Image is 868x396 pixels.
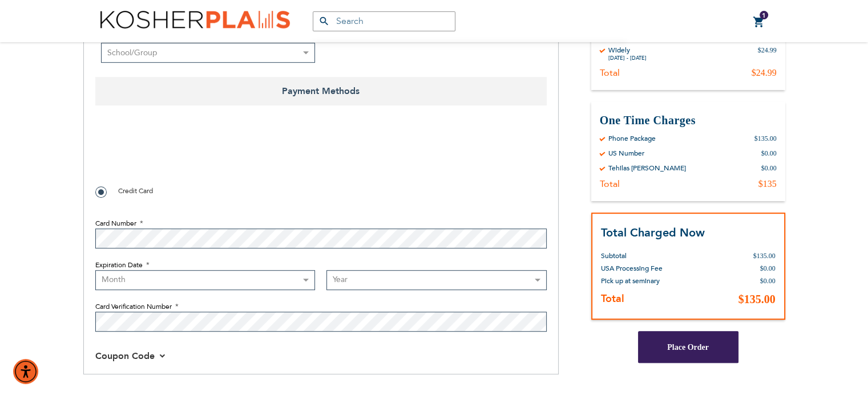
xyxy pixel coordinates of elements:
[600,67,620,78] div: Total
[753,15,765,29] a: 1
[600,178,620,189] div: Total
[608,163,686,172] div: Tehilas [PERSON_NAME]
[95,131,269,175] iframe: reCAPTCHA
[601,292,624,306] strong: Total
[600,112,777,128] h3: One Time Charges
[601,276,660,285] span: Pick up at seminary
[761,148,777,157] div: $0.00
[118,186,153,195] span: Credit Card
[758,45,777,61] div: $24.99
[758,178,777,189] div: $135
[760,277,776,285] span: $0.00
[13,359,38,384] div: Accessibility Menu
[608,54,647,61] div: [DATE] - [DATE]
[608,45,647,54] div: Widely
[761,163,777,172] div: $0.00
[601,264,663,273] span: USA Processing Fee
[95,77,547,105] span: Payment Methods
[638,331,738,363] button: Place Order
[95,219,136,228] span: Card Number
[608,148,644,157] div: US Number
[753,252,776,260] span: $135.00
[601,224,705,240] strong: Total Charged Now
[95,350,155,362] span: Coupon Code
[667,342,709,351] span: Place Order
[100,11,290,32] img: Kosher Plans
[313,11,455,31] input: Search
[754,133,777,142] div: $135.00
[752,67,777,78] div: $24.99
[762,11,766,20] span: 1
[608,133,656,142] div: Phone Package
[95,260,143,270] span: Expiration Date
[95,302,172,311] span: Card Verification Number
[760,264,776,272] span: $0.00
[601,241,690,262] th: Subtotal
[738,293,776,305] span: $135.00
